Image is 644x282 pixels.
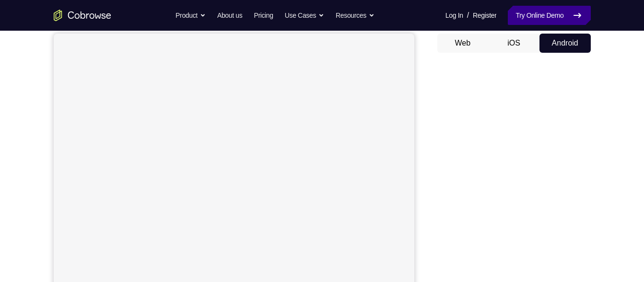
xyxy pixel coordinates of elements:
button: Android [539,34,591,53]
a: Register [473,6,496,25]
span: / [467,10,469,21]
a: Go to the home page [54,10,111,21]
a: Pricing [254,6,273,25]
a: Log In [445,6,463,25]
button: Use Cases [285,6,324,25]
a: About us [217,6,242,25]
button: Resources [336,6,375,25]
button: Web [437,34,489,53]
a: Try Online Demo [508,6,590,25]
button: iOS [488,34,539,53]
button: Product [176,6,206,25]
